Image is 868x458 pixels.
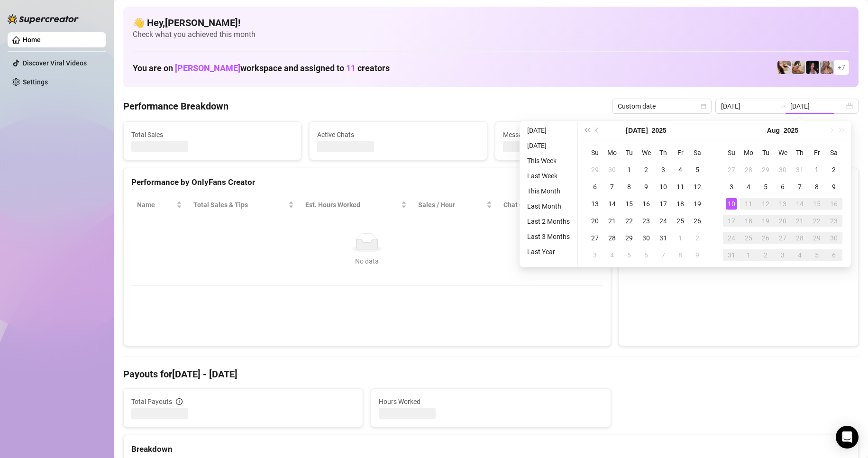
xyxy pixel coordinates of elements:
[23,78,48,86] a: Settings
[123,367,859,381] h4: Payouts for [DATE] - [DATE]
[412,196,498,214] th: Sales / Hour
[23,36,41,44] a: Home
[836,426,859,449] div: Open Intercom Messenger
[137,200,174,210] span: Name
[777,61,791,74] img: Avry (@avryjennerfree)
[176,398,183,405] span: info-circle
[379,396,603,407] span: Hours Worked
[838,62,845,73] span: + 7
[141,256,594,266] div: No data
[721,101,775,111] input: Start date
[627,176,850,189] div: Sales by OnlyFans Creator
[175,63,240,73] span: [PERSON_NAME]
[131,196,188,214] th: Name
[188,196,300,214] th: Total Sales & Tips
[193,200,286,210] span: Total Sales & Tips
[346,63,356,73] span: 11
[701,103,706,109] span: calendar
[820,61,833,74] img: Kenzie (@dmaxkenz)
[131,443,850,456] div: Breakdown
[123,100,228,113] h4: Performance Breakdown
[779,102,786,110] span: swap-right
[23,59,87,67] a: Discover Viral Videos
[792,61,805,74] img: Kayla (@kaylathaylababy)
[131,396,172,407] span: Total Payouts
[131,129,293,140] span: Total Sales
[618,99,706,113] span: Custom date
[790,101,844,111] input: End date
[779,102,786,110] span: to
[8,14,79,24] img: logo-BBDzfeDw.svg
[503,200,589,210] span: Chat Conversion
[317,129,479,140] span: Active Chats
[131,176,603,189] div: Performance by OnlyFans Creator
[418,200,484,210] span: Sales / Hour
[133,16,849,29] h4: 👋 Hey, [PERSON_NAME] !
[498,196,603,214] th: Chat Conversion
[133,63,390,73] h1: You are on workspace and assigned to creators
[133,29,849,40] span: Check what you achieved this month
[503,129,665,140] span: Messages Sent
[806,61,819,74] img: Baby (@babyyyybellaa)
[305,200,399,210] div: Est. Hours Worked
